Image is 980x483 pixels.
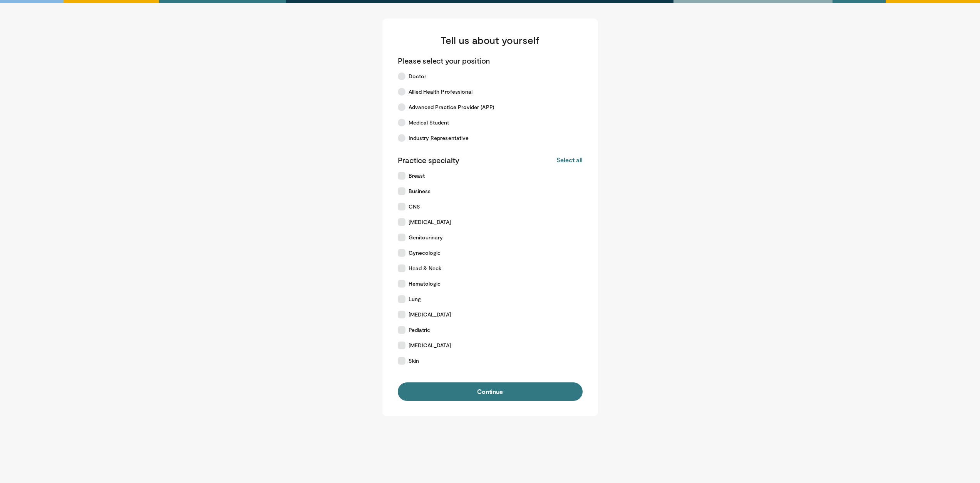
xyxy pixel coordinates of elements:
span: Breast [409,172,425,180]
span: Advanced Practice Provider (APP) [409,103,494,111]
p: Practice specialty [398,155,459,165]
span: Hematologic [409,280,441,288]
h3: Tell us about yourself [398,34,583,46]
span: [MEDICAL_DATA] [409,218,451,226]
span: Pediatric [409,326,431,334]
span: Head & Neck [409,264,442,272]
p: Please select your position [398,56,490,66]
span: [MEDICAL_DATA] [409,311,451,318]
span: Allied Health Professional [409,88,473,96]
button: Continue [398,382,583,401]
span: CNS [409,203,420,210]
span: Skin [409,357,419,365]
span: Genitourinary [409,234,443,241]
button: Select all [556,156,582,164]
span: [MEDICAL_DATA] [409,342,451,349]
span: Industry Representative [409,134,469,142]
span: Doctor [409,72,426,80]
span: Gynecologic [409,249,441,257]
span: Lung [409,295,421,303]
span: Business [409,187,431,195]
span: Medical Student [409,119,449,126]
